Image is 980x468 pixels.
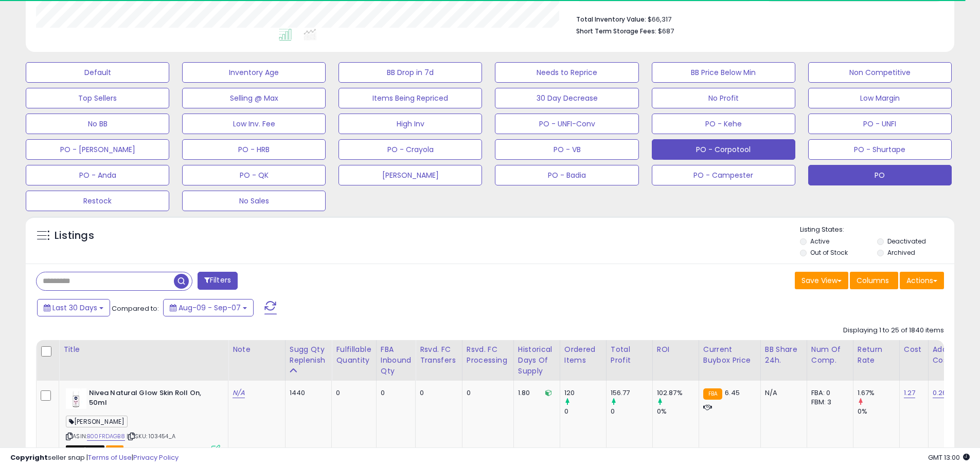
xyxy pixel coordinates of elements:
div: N/A [765,388,799,398]
a: 1.27 [904,388,916,398]
span: $687 [658,26,674,36]
div: Title [63,344,224,355]
button: 30 Day Decrease [495,88,638,108]
button: PO - UNFI-Conv [495,114,638,134]
div: 156.77 [611,388,652,398]
th: Please note that this number is a calculation based on your required days of coverage and your ve... [285,340,332,381]
label: Out of Stock [810,248,848,257]
button: PO - UNFI [808,114,952,134]
div: 120 [564,388,606,398]
button: No Profit [652,88,795,108]
button: PO [808,165,952,185]
button: BB Price Below Min [652,62,795,83]
button: PO - Badia [495,165,638,185]
div: 0% [858,407,899,416]
button: Items Being Repriced [338,88,482,108]
button: PO - VB [495,139,638,160]
span: Columns [857,275,889,286]
div: 0 [467,388,506,398]
span: 2025-10-8 13:00 GMT [928,453,970,462]
button: Aug-09 - Sep-07 [163,299,254,316]
button: Needs to Reprice [495,62,638,83]
div: 0 [564,407,606,416]
span: | SKU: 103454_A [127,432,176,440]
div: FBM: 3 [811,398,845,407]
div: ROI [657,344,694,355]
button: Top Sellers [26,88,169,108]
div: BB Share 24h. [765,344,803,366]
div: 1440 [290,388,324,398]
div: Additional Cost [933,344,970,366]
img: 31mCdTPK8vL._SL40_.jpg [66,388,86,409]
div: 0 [381,388,408,398]
label: Active [810,237,829,246]
div: Num of Comp. [811,344,849,366]
p: Listing States: [800,225,954,235]
div: FBA: 0 [811,388,845,398]
a: B00FRDAGB8 [87,432,125,441]
div: 0 [336,388,368,398]
button: High Inv [338,114,482,134]
button: Last 30 Days [37,299,110,316]
button: Selling @ Max [182,88,326,108]
b: Nivea Natural Glow Skin Roll On, 50ml [89,388,214,410]
div: seller snap | | [10,453,179,463]
span: Aug-09 - Sep-07 [179,303,241,313]
button: No Sales [182,191,326,211]
li: $66,317 [576,12,936,25]
button: PO - Campester [652,165,795,185]
div: 102.87% [657,388,699,398]
button: Save View [795,272,848,289]
small: FBA [703,388,722,400]
button: PO - Shurtape [808,139,952,160]
button: [PERSON_NAME] [338,165,482,185]
div: Total Profit [611,344,648,366]
div: 0 [611,407,652,416]
button: No BB [26,114,169,134]
a: N/A [233,388,245,398]
button: PO - QK [182,165,326,185]
div: Current Buybox Price [703,344,756,366]
button: PO - [PERSON_NAME] [26,139,169,160]
button: Inventory Age [182,62,326,83]
button: PO - Anda [26,165,169,185]
div: Rsvd. FC Transfers [420,344,458,366]
a: Privacy Policy [133,453,179,462]
button: PO - HRB [182,139,326,160]
button: BB Drop in 7d [338,62,482,83]
div: FBA inbound Qty [381,344,412,377]
span: Compared to: [112,304,159,313]
span: [PERSON_NAME] [66,416,128,427]
strong: Copyright [10,453,48,462]
div: Return Rate [858,344,895,366]
div: Displaying 1 to 25 of 1840 items [843,326,944,335]
div: Note [233,344,281,355]
button: PO - Kehe [652,114,795,134]
div: Rsvd. FC Processing [467,344,509,366]
button: Default [26,62,169,83]
button: Columns [850,272,898,289]
button: Actions [900,272,944,289]
button: PO - Corpotool [652,139,795,160]
b: Short Term Storage Fees: [576,27,656,35]
span: 6.45 [725,388,740,398]
button: Filters [198,272,238,290]
div: 1.80 [518,388,552,398]
button: Non Competitive [808,62,952,83]
span: Last 30 Days [52,303,97,313]
button: Low Margin [808,88,952,108]
button: Low Inv. Fee [182,114,326,134]
div: Cost [904,344,924,355]
div: Ordered Items [564,344,602,366]
div: Historical Days Of Supply [518,344,556,377]
label: Archived [887,248,915,257]
button: PO - Crayola [338,139,482,160]
div: 0 [420,388,454,398]
div: Sugg Qty Replenish [290,344,328,366]
b: Total Inventory Value: [576,15,646,24]
div: 0% [657,407,699,416]
span: FBA [106,445,123,454]
span: All listings that are currently out of stock and unavailable for purchase on Amazon [66,445,104,454]
a: Terms of Use [88,453,132,462]
h5: Listings [55,229,94,243]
